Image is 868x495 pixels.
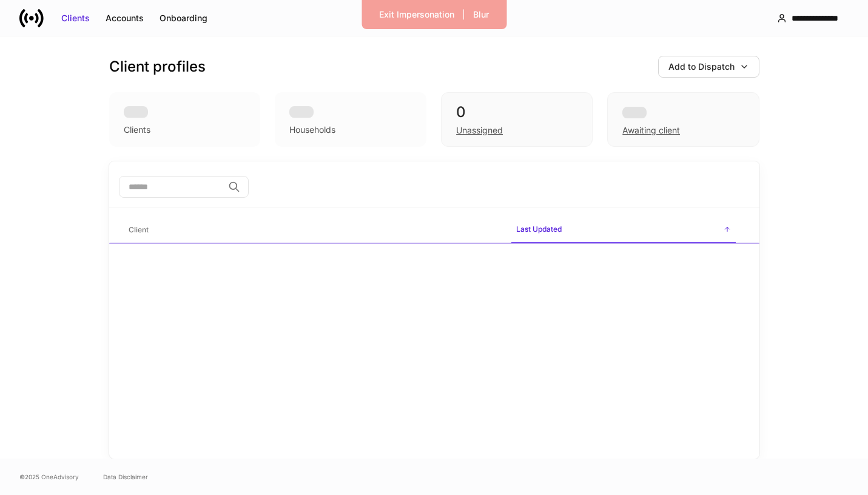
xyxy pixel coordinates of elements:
span: © 2025 OneAdvisory [19,472,79,482]
button: Clients [53,8,98,28]
button: Add to Dispatch [658,56,759,78]
h6: Client [129,224,149,235]
button: Accounts [98,8,152,28]
div: Blur [473,8,489,21]
button: Exit Impersonation [371,5,462,24]
div: Awaiting client [622,124,680,136]
div: Households [289,124,335,136]
div: Add to Dispatch [668,61,735,73]
div: Unassigned [456,124,503,136]
div: Exit Impersonation [379,8,454,21]
button: Blur [465,5,497,24]
h3: Client profiles [109,57,206,76]
span: Client [124,218,502,243]
div: Accounts [106,12,144,24]
div: Onboarding [160,12,207,24]
h6: Last Updated [516,223,562,235]
div: Clients [124,124,150,136]
div: Clients [61,12,90,24]
a: Data Disclaimer [103,472,148,482]
div: 0Unassigned [441,92,593,147]
button: Onboarding [152,8,215,28]
div: 0 [456,103,577,122]
span: Last Updated [511,217,736,243]
div: Awaiting client [607,92,759,147]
